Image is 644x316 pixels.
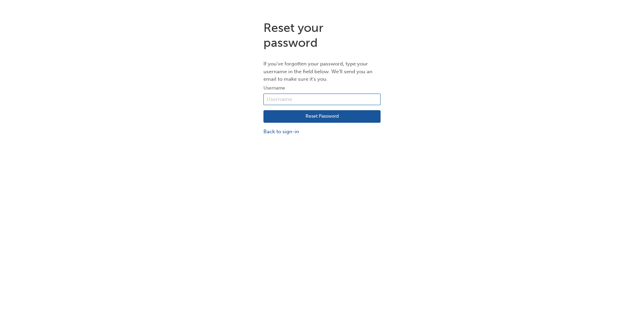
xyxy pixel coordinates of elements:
input: Username [263,94,381,105]
a: Back to sign-in [263,128,381,136]
h1: Reset your password [263,20,381,50]
label: Username [263,84,381,92]
p: If you've forgotten your password, type your username in the field below. We'll send you an email... [263,60,381,83]
button: Reset Password [263,110,381,123]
